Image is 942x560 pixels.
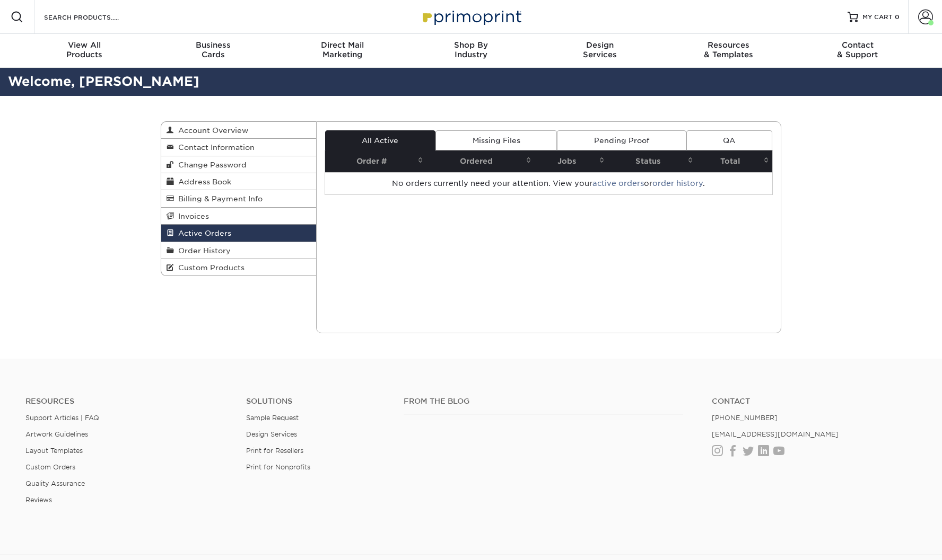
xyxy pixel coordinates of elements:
span: Design [535,40,664,50]
div: & Templates [664,40,793,59]
a: Reviews [25,496,52,504]
div: Products [20,40,149,59]
a: order history [652,179,703,188]
a: Layout Templates [25,447,83,455]
span: Business [149,40,278,50]
span: Contact [793,40,922,50]
span: Billing & Payment Info [174,194,263,203]
a: Contact Information [161,139,316,156]
span: View All [20,40,149,50]
a: Quality Assurance [25,479,85,487]
span: Contact Information [174,143,255,152]
th: Order # [325,150,426,172]
a: Resources& Templates [664,34,793,68]
a: Missing Files [435,130,557,150]
a: active orders [592,179,644,188]
a: Custom Products [161,259,316,275]
a: Print for Nonprofits [246,463,310,471]
h4: Solutions [246,397,388,406]
a: Support Articles | FAQ [25,414,99,422]
a: Custom Orders [25,463,75,471]
th: Ordered [426,150,535,172]
a: Change Password [161,156,316,173]
h4: Resources [25,397,230,406]
a: Account Overview [161,122,316,139]
span: Custom Products [174,263,245,272]
a: BusinessCards [149,34,278,68]
div: Marketing [278,40,407,59]
th: Total [696,150,772,172]
div: Services [535,40,664,59]
a: Order History [161,242,316,259]
span: Shop By [407,40,536,50]
th: Jobs [535,150,608,172]
a: All Active [325,130,435,150]
a: Direct MailMarketing [278,34,407,68]
div: Industry [407,40,536,59]
span: Active Orders [174,229,231,237]
h4: From the Blog [404,397,684,406]
span: Change Password [174,161,247,169]
a: Pending Proof [557,130,686,150]
span: Direct Mail [278,40,407,50]
span: Address Book [174,177,231,186]
span: Invoices [174,212,209,220]
a: Invoices [161,208,316,225]
a: QA [686,130,772,150]
a: DesignServices [535,34,664,68]
td: No orders currently need your attention. View your or . [325,172,773,194]
a: View AllProducts [20,34,149,68]
th: Status [608,150,696,172]
a: Sample Request [246,414,299,422]
img: Primoprint [418,5,524,28]
span: MY CART [862,13,893,22]
input: SEARCH PRODUCTS..... [43,11,146,23]
a: Shop ByIndustry [407,34,536,68]
div: Cards [149,40,278,59]
a: Print for Resellers [246,447,303,455]
a: [PHONE_NUMBER] [712,414,778,422]
a: Artwork Guidelines [25,430,88,438]
a: Contact& Support [793,34,922,68]
span: Account Overview [174,126,248,135]
span: Order History [174,246,231,255]
span: 0 [895,13,900,21]
a: [EMAIL_ADDRESS][DOMAIN_NAME] [712,430,839,438]
a: Active Orders [161,225,316,242]
div: & Support [793,40,922,59]
a: Design Services [246,430,297,438]
a: Address Book [161,173,316,190]
a: Billing & Payment Info [161,190,316,207]
span: Resources [664,40,793,50]
a: Contact [712,397,917,406]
